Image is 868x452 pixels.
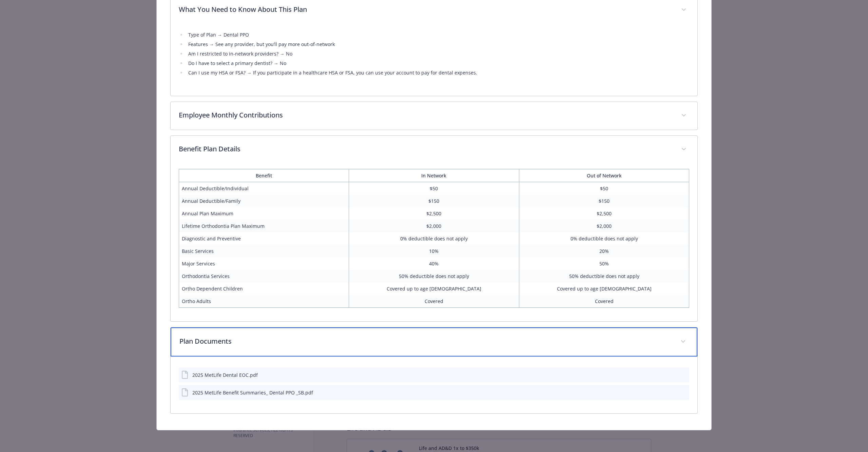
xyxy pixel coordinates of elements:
[519,195,689,207] td: $150
[670,389,675,396] button: download file
[171,24,698,96] div: What You Need to Know About This Plan
[171,136,698,164] div: Benefit Plan Details
[186,40,690,48] li: Features → See any provider, but you’ll pay more out-of-network
[680,371,687,379] button: preview file
[186,31,690,39] li: Type of Plan → Dental PPO
[519,245,689,257] td: 20%
[349,270,519,282] td: 50% deductible does not apply
[179,144,673,154] p: Benefit Plan Details
[519,207,689,220] td: $2,500
[179,232,349,245] td: Diagnostic and Preventive
[349,195,519,207] td: $150
[349,257,519,270] td: 40%
[349,282,519,295] td: Covered up to age [DEMOGRAPHIC_DATA]
[179,110,673,120] p: Employee Monthly Contributions
[349,232,519,245] td: 0% deductible does not apply
[171,164,698,321] div: Benefit Plan Details
[179,220,349,232] td: Lifetime Orthodontia Plan Maximum
[680,389,687,396] button: preview file
[171,327,698,357] div: Plan Documents
[349,207,519,220] td: $2,500
[171,357,698,413] div: Plan Documents
[179,169,349,182] th: Benefit
[519,182,689,195] td: $50
[349,245,519,257] td: 10%
[349,169,519,182] th: In Network
[519,295,689,308] td: Covered
[349,295,519,308] td: Covered
[519,220,689,232] td: $2,000
[179,282,349,295] td: Ortho Dependent Children
[179,295,349,308] td: Ortho Adults
[179,270,349,282] td: Orthodontia Services
[179,195,349,207] td: Annual Deductible/Family
[179,207,349,220] td: Annual Plan Maximum
[519,232,689,245] td: 0% deductible does not apply
[192,389,313,396] div: 2025 MetLife Benefit Summaries_ Dental PPO _SB.pdf
[349,220,519,232] td: $2,000
[186,50,690,58] li: Am I restricted to in-network providers? → No
[519,282,689,295] td: Covered up to age [DEMOGRAPHIC_DATA]
[179,4,673,15] p: What You Need to Know About This Plan
[186,59,690,67] li: Do I have to select a primary dentist? → No
[179,245,349,257] td: Basic Services
[349,182,519,195] td: $50
[519,169,689,182] th: Out of Network
[179,257,349,270] td: Major Services
[670,371,675,379] button: download file
[519,270,689,282] td: 50% deductible does not apply
[186,69,690,77] li: Can I use my HSA or FSA? → If you participate in a healthcare HSA or FSA, you can use your accoun...
[179,182,349,195] td: Annual Deductible/Individual
[179,336,673,346] p: Plan Documents
[171,102,698,130] div: Employee Monthly Contributions
[192,371,258,379] div: 2025 MetLife Dental EOC.pdf
[519,257,689,270] td: 50%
